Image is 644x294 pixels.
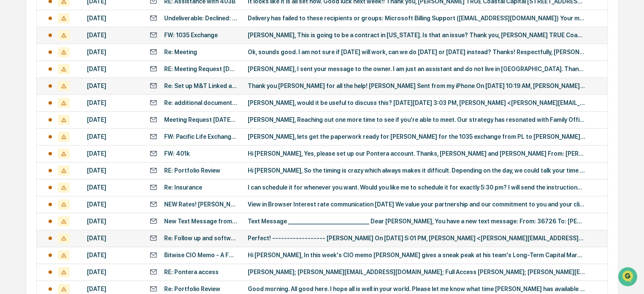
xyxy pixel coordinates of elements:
div: View in Browser Interest rate communication [DATE] We value your partnership and our commitment t... [248,201,585,208]
div: RE: Meeting Request [DATE] 9am? [164,66,238,72]
div: [DATE] [87,201,140,208]
div: Delivery has failed to these recipients or groups: Microsoft Billing Support ([EMAIL_ADDRESS][DOM... [248,15,585,22]
div: Bitwise CIO Memo - A Forecast: Bitcoin's 10 Year Outlook [164,252,238,258]
div: Re: Meeting [164,49,197,55]
div: 🗄️ [61,107,68,114]
div: FW: Pacific Life Exchange to [PERSON_NAME] [164,133,238,140]
div: We're available if you need us! [29,73,107,80]
div: Hi [PERSON_NAME], In this week's CIO memo [PERSON_NAME] gives a sneak peak at his team's Long-Ter... [248,252,585,258]
div: Undeliverable: Declined: Important❗: We Couldn't Process Your Microsoft Subscription Renewal, [DA... [164,15,238,22]
iframe: Open customer support [617,266,640,289]
div: [DATE] [87,66,140,72]
div: RE: Portfolio Review [164,167,220,174]
div: [PERSON_NAME]; [PERSON_NAME][EMAIL_ADDRESS][DOMAIN_NAME]; Full Access [PERSON_NAME]; [PERSON_NAME... [248,269,585,275]
div: [PERSON_NAME], would it be useful to discuss this? [DATE][DATE] 3:03 PM, [PERSON_NAME] <[PERSON_N... [248,99,585,106]
div: Meeting Request [DATE] 9am? [164,116,238,123]
span: Attestations [70,107,105,115]
div: FW: 1035 Exchange [164,32,218,38]
div: [DATE] [87,15,140,22]
div: [DATE] [87,235,140,242]
div: NEW Rates! [PERSON_NAME] Interest Rate Update—[PERSON_NAME] RateProtector [164,201,238,208]
div: Re: Insurance [164,184,202,191]
span: Preclearance [17,107,54,115]
div: Good morning. All good here. I hope all is well in your world. Please let me know what time [PERS... [248,286,585,292]
div: Text Message ________________________________ Dear [PERSON_NAME], You have a new text message: Fr... [248,218,585,225]
button: Start new chat [143,67,154,77]
a: 🖐️Preclearance [5,103,58,118]
div: Re: Follow up and software addition [164,235,238,242]
div: [PERSON_NAME], I sent your message to the owner. I am just an assistant and do not live in [GEOGR... [248,66,585,72]
div: FW: 401k [164,150,190,157]
div: [DATE] [87,184,140,191]
div: RE: Pontera access [164,269,219,275]
a: 🗄️Attestations [58,103,108,118]
a: Powered byPylon [60,143,102,150]
div: [PERSON_NAME], Reaching out one more time to see if you’re able to meet. Our strategy has resonat... [248,116,585,123]
div: 🔎 [8,124,15,130]
div: [PERSON_NAME], This is going to be a contract in [US_STATE]. Is that an issue? Thank you, [PERSON... [248,32,585,38]
div: Ok, sounds good. I am not sure if [DATE] will work, can we do [DATE] or [DATE] instead? Thanks! R... [248,49,585,55]
span: Data Lookup [17,123,53,131]
div: [DATE] [87,286,140,292]
div: Hi [PERSON_NAME], So the timing is crazy which always makes it difficult. Depending on the day, w... [248,167,585,174]
div: [DATE] [87,82,140,89]
div: Start new chat [29,65,138,73]
div: [DATE] [87,99,140,106]
div: Re: Set up M&T Linked account [164,82,238,89]
div: Perfect! ------------------ [PERSON_NAME] On [DATE] 5:01 PM, [PERSON_NAME] <[PERSON_NAME][EMAIL_A... [248,235,585,242]
p: How can we help? [8,18,154,31]
div: Re: additional documents requested [164,99,238,106]
div: [DATE] [87,218,140,225]
div: Re: Portfolio Review [164,286,220,292]
div: [PERSON_NAME], lets get the paperwork ready for [PERSON_NAME] for the 1035 exchange from PL to [P... [248,133,585,140]
div: [DATE] [87,167,140,174]
span: Pylon [84,143,102,150]
img: 1746055101610-c473b297-6a78-478c-a979-82029cc54cd1 [8,65,24,80]
div: [DATE] [87,32,140,38]
div: [DATE] [87,116,140,123]
a: 🔎Data Lookup [5,119,57,135]
div: 🖐️ [8,107,15,114]
div: Thank you [PERSON_NAME] for all the help! [PERSON_NAME] Sent from my iPhone On [DATE] 10:19 AM, [... [248,82,585,89]
div: New Text Message from 36726 on [DATE] 12:45 PM [164,218,238,225]
div: I can schedule it for whenever you want. Would you like me to schedule it for exactly 5:30 pm? I ... [248,184,585,191]
div: [DATE] [87,269,140,275]
div: [DATE] [87,252,140,258]
div: [DATE] [87,150,140,157]
div: [DATE] [87,133,140,140]
div: [DATE] [87,49,140,55]
div: Hi [PERSON_NAME], Yes, please set up our Pontera account. Thanks, [PERSON_NAME] and [PERSON_NAME]... [248,150,585,157]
